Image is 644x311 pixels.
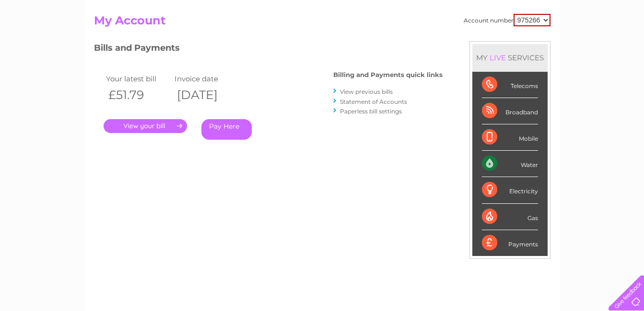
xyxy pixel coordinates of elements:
[23,25,71,54] img: logo.png
[488,53,508,62] div: LIVE
[464,14,550,26] div: Account number
[482,151,538,177] div: Water
[561,41,574,48] a: Blog
[172,72,241,85] td: Invoice date
[472,44,548,71] div: MY SERVICES
[333,71,443,78] h4: Billing and Payments quick links
[499,41,520,48] a: Energy
[172,85,241,105] th: [DATE]
[340,98,407,105] a: Statement of Accounts
[482,230,538,256] div: Payments
[475,41,493,48] a: Water
[463,5,529,17] a: 0333 014 3131
[482,72,538,98] div: Telecoms
[482,177,538,203] div: Electricity
[96,5,549,46] div: Clear Business is a trading name of Verastar Limited (registered in [GEOGRAPHIC_DATA] No. 3667643...
[340,108,402,115] a: Paperless bill settings
[104,119,187,133] a: .
[104,85,173,105] th: £51.79
[94,41,443,58] h3: Bills and Payments
[104,72,173,85] td: Your latest bill
[580,41,604,48] a: Contact
[612,41,635,48] a: Log out
[201,119,252,140] a: Pay Here
[340,88,393,95] a: View previous bills
[482,98,538,124] div: Broadband
[482,204,538,230] div: Gas
[482,124,538,151] div: Mobile
[94,14,550,32] h2: My Account
[526,41,555,48] a: Telecoms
